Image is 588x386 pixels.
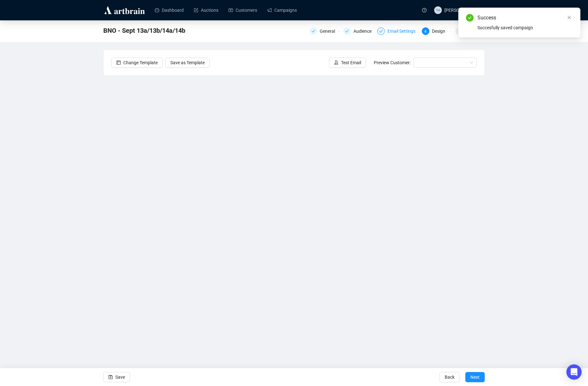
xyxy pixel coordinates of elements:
[353,27,375,35] div: Audience
[345,29,349,33] span: check
[435,7,440,13] span: TM
[115,368,125,386] span: Save
[466,14,474,22] span: check-circle
[320,27,339,35] div: General
[103,5,146,15] img: logo
[465,372,485,382] button: Next
[444,8,478,13] span: [PERSON_NAME]
[374,60,411,65] span: Preview Customer:
[155,2,184,18] a: Dashboard
[455,27,485,35] div: 5Summary
[341,59,361,66] span: Test Email
[379,29,383,33] span: check
[477,14,573,22] div: Success
[116,60,121,65] span: layout
[422,8,427,12] span: question-circle
[165,58,210,68] button: Save as Template
[108,375,113,379] span: save
[123,59,158,66] span: Change Template
[424,29,427,34] span: 4
[470,368,480,386] span: Next
[445,368,455,386] span: Back
[343,27,373,35] div: Audience
[111,58,163,68] button: Change Template
[566,14,573,21] a: Close
[387,27,419,35] div: Email Settings
[422,27,452,35] div: 4Design
[170,59,205,66] span: Save as Template
[432,27,449,35] div: Design
[103,25,185,36] span: BNO - Sept 13a/13b/14a/14b
[477,24,573,31] div: Succesfully saved campaign
[566,364,582,380] div: Open Intercom Messenger
[440,372,460,382] button: Back
[334,60,338,65] span: experiment
[267,2,297,18] a: Campaigns
[103,372,130,382] button: Save
[194,2,218,18] a: Auctions
[567,15,571,20] span: close
[310,27,339,35] div: General
[377,27,418,35] div: Email Settings
[311,29,315,33] span: check
[229,2,257,18] a: Customers
[329,58,366,68] button: Test Email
